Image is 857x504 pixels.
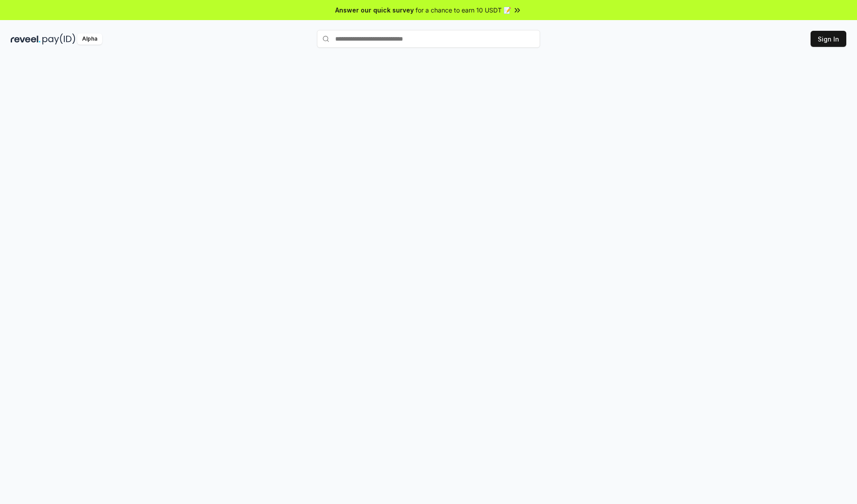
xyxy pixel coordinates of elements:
img: reveel_dark [11,33,41,45]
img: pay_id [42,33,75,45]
div: Alpha [77,33,102,45]
span: Answer our quick survey [335,5,414,15]
button: Sign In [811,31,846,47]
span: for a chance to earn 10 USDT 📝 [416,5,511,15]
